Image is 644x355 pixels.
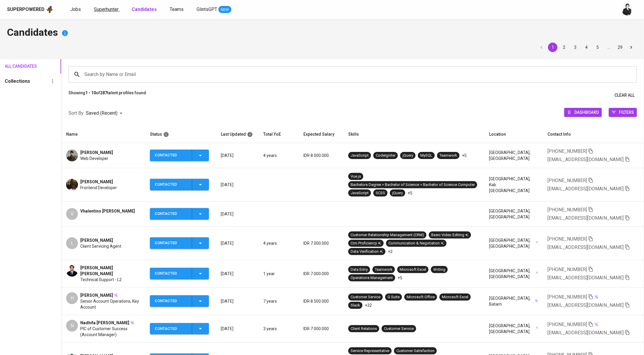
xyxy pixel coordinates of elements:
[462,153,467,158] p: +5
[150,237,209,249] button: Contacted
[489,208,538,220] div: [GEOGRAPHIC_DATA], [GEOGRAPHIC_DATA]
[221,153,254,158] p: [DATE]
[150,150,209,161] button: Contacted
[303,240,339,246] p: IDR 7.000.000
[155,150,187,161] div: Contacted
[197,7,217,12] span: GlintsGPT
[351,232,424,238] div: Customer Relationship Management (CRM)
[609,108,637,117] button: Filters
[150,268,209,279] button: Contacted
[548,267,587,272] span: [PHONE_NUMBER]
[132,7,157,12] b: Candidates
[376,153,395,158] div: CodeIgniter
[388,241,444,246] div: Communication & Negotiation
[5,63,30,70] span: All Candidates
[384,326,414,332] div: Customer Service
[484,126,543,143] th: Location
[351,348,389,354] div: Service Representative
[489,150,538,161] div: [GEOGRAPHIC_DATA], [GEOGRAPHIC_DATA]
[535,299,538,303] img: magic_wand.svg
[221,298,254,304] p: [DATE]
[259,126,299,143] th: Total YoE
[80,179,113,185] span: [PERSON_NAME]
[351,275,393,281] div: Operations Management
[80,320,129,326] span: Nadhifa [PERSON_NAME]
[114,293,118,298] img: magic_wand.svg
[70,7,81,12] span: Jobs
[559,43,569,52] button: Go to page 2
[627,43,636,52] button: Go to next page
[263,298,294,304] p: 7 years
[365,302,372,308] p: +32
[80,292,113,298] span: [PERSON_NAME]
[351,303,360,308] div: Slack
[299,126,344,143] th: Expected Salary
[263,326,294,332] p: 3 years
[571,43,580,52] button: Go to page 3
[221,326,254,332] p: [DATE]
[303,298,339,304] p: IDR 8.500.000
[543,126,644,143] th: Contact Info
[7,6,45,13] div: Superpowered
[376,190,385,196] div: SCSS
[221,240,254,246] p: [DATE]
[155,179,187,190] div: Contacted
[407,294,435,300] div: Microsoft Office
[80,298,140,310] span: Senior Account Operations, Key Account
[351,174,361,179] div: Vue.js
[94,6,120,13] a: Superhunter
[548,330,624,335] span: [EMAIL_ADDRESS][DOMAIN_NAME]
[604,44,614,50] div: …
[614,92,635,99] span: Clear All
[170,6,185,13] a: Teams
[548,148,587,154] span: [PHONE_NUMBER]
[66,150,78,161] img: fbd4dd88fe014e59f9ee0a362fef248e.jpg
[66,265,78,277] img: 6f322dd6f3f719d213381d493fa21a20.png
[442,294,468,300] div: Microsoft Excel
[431,232,469,238] div: Basic Video Editing
[150,295,209,307] button: Contacted
[80,185,117,191] span: Frontend Developer
[80,155,108,161] span: Web Developer
[221,211,254,217] p: [DATE]
[66,237,78,249] div: L
[155,268,187,279] div: Contacted
[489,237,538,249] div: [GEOGRAPHIC_DATA], [GEOGRAPHIC_DATA]
[155,237,187,249] div: Contacted
[548,207,587,213] span: [PHONE_NUMBER]
[7,26,637,40] h4: Candidates
[150,179,209,190] button: Contacted
[303,271,339,277] p: IDR 7.000.000
[132,6,158,13] a: Candidates
[536,271,538,274] img: magic_wand.svg
[548,244,624,250] span: [EMAIL_ADDRESS][DOMAIN_NAME]
[536,241,538,244] img: magic_wand.svg
[80,243,121,249] span: Client Servicing Agent
[548,302,624,308] span: [EMAIL_ADDRESS][DOMAIN_NAME]
[489,295,538,307] div: [GEOGRAPHIC_DATA], Batam
[263,271,294,277] p: 1 year
[80,277,122,283] span: Technical Support - L2
[548,322,587,327] span: [PHONE_NUMBER]
[615,43,625,52] button: Go to page 29
[388,249,393,255] p: +2
[80,326,140,338] span: PIC of Customer Success (Account Manager)
[489,268,538,280] div: [GEOGRAPHIC_DATA], [GEOGRAPHIC_DATA]
[66,320,78,332] div: N
[351,153,369,158] div: JavaScript
[130,320,135,325] img: magic_wand.svg
[221,271,254,277] p: [DATE]
[351,241,381,246] div: Crm Proficiency
[155,323,187,335] div: Contacted
[548,43,558,52] button: page 1
[351,294,380,300] div: Customer Service
[170,7,184,12] span: Teams
[351,249,383,255] div: Data Verification
[489,323,538,335] div: [GEOGRAPHIC_DATA], [GEOGRAPHIC_DATA]
[593,43,602,52] button: Go to page 5
[7,5,54,14] a: Superpoweredapp logo
[197,6,231,13] a: GlintsGPT NEW
[612,90,637,101] button: Clear All
[218,7,231,13] span: NEW
[66,208,78,220] div: V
